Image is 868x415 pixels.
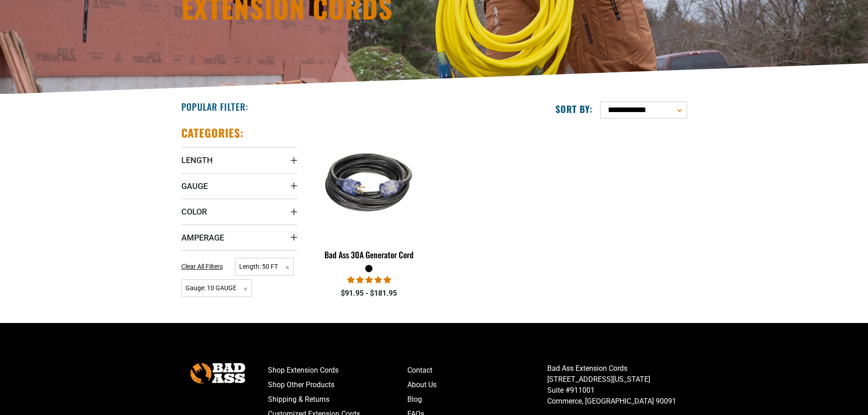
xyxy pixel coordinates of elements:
summary: Amperage [181,225,298,250]
a: Clear All Filters [181,262,226,272]
summary: Gauge [181,173,298,199]
a: Shop Extension Cords [268,363,408,378]
span: Clear All Filters [181,263,223,270]
span: Gauge [181,181,208,191]
span: Length [181,155,213,165]
span: Amperage [181,232,224,243]
div: Bad Ass 30A Generator Cord [311,251,427,259]
a: Shop Other Products [268,378,408,392]
span: 5.00 stars [347,276,391,284]
summary: Color [181,199,298,224]
p: Bad Ass Extension Cords [STREET_ADDRESS][US_STATE] Suite #911001 Commerce, [GEOGRAPHIC_DATA] 90091 [547,363,687,407]
h2: Categories: [181,126,244,140]
a: Shipping & Returns [268,392,408,407]
a: Blog [407,392,547,407]
a: Contact [407,363,547,378]
h2: Popular Filter: [181,101,248,113]
img: Bad Ass Extension Cords [190,363,245,384]
div: $91.95 - $181.95 [311,288,427,299]
a: Length: 50 FT [235,262,294,271]
label: Sort by: [555,103,593,115]
a: About Us [407,378,547,392]
a: Gauge: 10 GAUGE [181,283,252,292]
span: Length: 50 FT [235,258,294,276]
summary: Length [181,147,298,173]
span: Color [181,206,207,217]
a: black Bad Ass 30A Generator Cord [311,126,427,264]
img: black [312,130,426,235]
span: Gauge: 10 GAUGE [181,279,252,297]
